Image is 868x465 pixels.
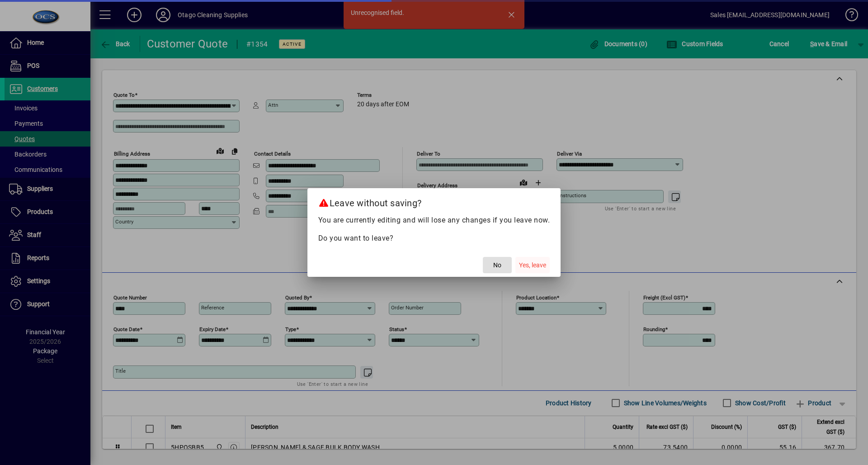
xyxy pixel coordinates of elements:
[307,188,561,214] h2: Leave without saving?
[493,261,501,270] span: No
[318,233,550,244] p: Do you want to leave?
[318,215,550,226] p: You are currently editing and will lose any changes if you leave now.
[483,257,512,273] button: No
[515,257,550,273] button: Yes, leave
[519,261,546,270] span: Yes, leave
